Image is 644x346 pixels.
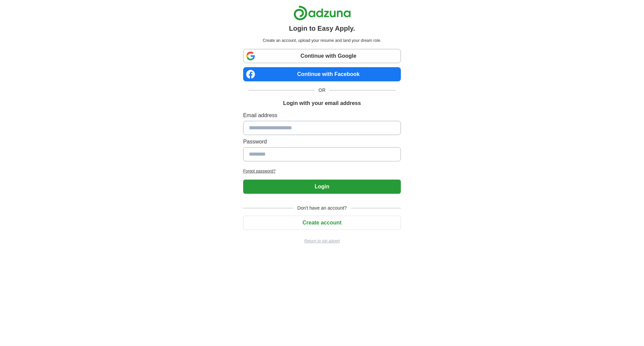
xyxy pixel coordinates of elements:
[289,23,355,33] h1: Login to Easy Apply.
[283,99,361,107] h1: Login with your email address
[243,168,401,174] a: Forgot password?
[293,5,351,21] img: Adzuna logo
[243,138,401,146] label: Password
[293,205,351,212] span: Don't have an account?
[243,180,401,194] button: Login
[243,111,401,119] label: Email address
[314,87,330,94] span: OR
[243,67,401,81] a: Continue with Facebook
[243,238,401,244] a: Return to job advert
[243,49,401,63] a: Continue with Google
[244,37,400,44] p: Create an account, upload your resume and land your dream role.
[243,216,401,230] button: Create account
[243,220,401,225] a: Create account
